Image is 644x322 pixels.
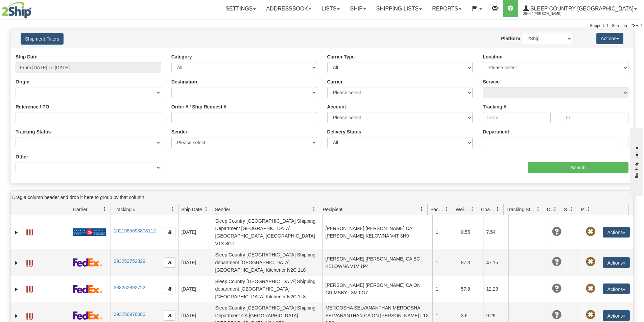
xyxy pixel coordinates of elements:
[327,128,361,135] label: Delivery Status
[552,310,562,320] span: Unknown
[564,206,570,213] span: Shipment Issues
[26,310,33,321] a: Label
[178,249,212,276] td: [DATE]
[212,215,322,249] td: Sleep Country [GEOGRAPHIC_DATA] Shipping Department [GEOGRAPHIC_DATA] [GEOGRAPHIC_DATA] [GEOGRAPH...
[164,227,175,237] button: Copy to clipboard
[316,0,345,17] a: Lists
[21,33,64,45] button: Shipment Filters
[603,227,630,238] button: Actions
[13,313,20,319] a: Expand
[16,103,49,110] label: Reference / PO
[467,203,478,215] a: Weight filter column settings
[345,0,371,17] a: Ship
[164,257,175,268] button: Copy to clipboard
[552,284,562,293] span: Unknown
[261,0,316,17] a: Addressbook
[481,206,495,213] span: Charge
[371,0,427,17] a: Shipping lists
[483,103,506,110] label: Tracking #
[181,206,202,213] span: Ship Date
[528,162,628,173] input: Search
[586,227,595,237] span: Pickup Not Assigned
[549,203,561,215] a: Delivery Status filter column settings
[200,203,212,215] a: Ship Date filter column settings
[323,206,342,213] span: Recipient
[322,249,432,276] td: [PERSON_NAME] [PERSON_NAME] CA BC KELOWNA V1V 1P4
[99,203,111,215] a: Carrier filter column settings
[458,249,483,276] td: 87.3
[432,249,458,276] td: 1
[327,53,355,60] label: Carrier Type
[547,206,553,213] span: Delivery Status
[586,284,595,293] span: Pickup Not Assigned
[178,215,212,249] td: [DATE]
[114,206,136,213] span: Tracking #
[458,276,483,302] td: 57.8
[16,78,29,85] label: Origin
[73,228,106,237] img: 20 - Canada Post
[523,10,574,17] span: 2044 / [PERSON_NAME]
[212,249,322,276] td: Sleep Country [GEOGRAPHIC_DATA] Shipping department [GEOGRAPHIC_DATA] [GEOGRAPHIC_DATA] Kitchener...
[215,206,230,213] span: Sender
[5,6,63,11] div: live help - online
[583,203,595,215] a: Pickup Status filter column settings
[16,153,28,160] label: Other
[456,206,470,213] span: Weight
[596,33,623,44] button: Actions
[16,128,51,135] label: Tracking Status
[561,112,628,123] input: To
[416,203,427,215] a: Recipient filter column settings
[114,228,156,233] a: 1021985693808112
[2,2,31,19] img: logo2044.jpg
[586,310,595,320] span: Pickup Not Assigned
[532,203,544,215] a: Tracking Status filter column settings
[432,276,458,302] td: 1
[427,0,467,17] a: Reports
[430,206,445,213] span: Packages
[13,259,20,266] a: Expand
[171,53,192,60] label: Category
[628,126,643,195] iframe: chat widget
[327,103,346,110] label: Account
[586,257,595,267] span: Pickup Not Assigned
[164,311,175,321] button: Copy to clipboard
[2,23,642,29] div: Support: 1 - 855 - 55 - 2SHIP
[73,206,88,213] span: Carrier
[483,112,550,123] input: From
[10,191,634,204] div: grid grouping header
[114,312,145,317] a: 393256976080
[322,276,432,302] td: [PERSON_NAME] [PERSON_NAME] CA ON GRIMSBY L3M 0G7
[432,215,458,249] td: 1
[518,0,642,17] a: Sleep Country [GEOGRAPHIC_DATA] 2044 / [PERSON_NAME]
[13,286,20,293] a: Expand
[16,53,38,60] label: Ship Date
[603,310,630,321] button: Actions
[529,6,634,11] span: Sleep Country [GEOGRAPHIC_DATA]
[483,249,508,276] td: 47.15
[581,206,587,213] span: Pickup Status
[171,128,187,135] label: Sender
[26,283,33,294] a: Label
[441,203,453,215] a: Packages filter column settings
[483,78,500,85] label: Service
[73,258,102,267] img: 2 - FedEx Express®
[308,203,320,215] a: Sender filter column settings
[220,0,261,17] a: Settings
[566,203,578,215] a: Shipment Issues filter column settings
[501,35,520,42] label: Platform
[26,257,33,268] a: Label
[13,229,20,236] a: Expand
[167,203,178,215] a: Tracking # filter column settings
[212,276,322,302] td: Sleep Country [GEOGRAPHIC_DATA] Shipping department [GEOGRAPHIC_DATA] [GEOGRAPHIC_DATA] Kitchener...
[506,206,536,213] span: Tracking Status
[483,53,502,60] label: Location
[552,227,562,237] span: Unknown
[322,215,432,249] td: [PERSON_NAME] [PERSON_NAME] CA [PERSON_NAME] KELOWNA V4T 3H9
[483,128,509,135] label: Department
[178,276,212,302] td: [DATE]
[483,215,508,249] td: 7.54
[171,103,226,110] label: Order # / Ship Request #
[26,226,33,237] a: Label
[171,78,197,85] label: Destination
[483,276,508,302] td: 12.23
